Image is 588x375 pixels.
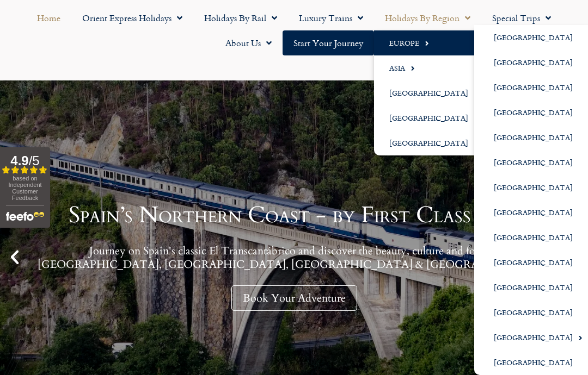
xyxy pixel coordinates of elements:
a: Europe [374,30,489,55]
a: [GEOGRAPHIC_DATA] [374,105,489,130]
a: [GEOGRAPHIC_DATA] [374,80,489,105]
h1: Spain’s Northern Coast - by First Class Rail [27,204,561,227]
a: Home [26,5,71,30]
p: Journey on Spain's classic El Transcantábrico and discover the beauty, culture and food of [GEOGR... [27,244,561,271]
a: Holidays by Region [374,5,481,30]
nav: Menu [5,5,583,55]
a: Special Trips [481,5,562,30]
a: Luxury Trains [288,5,374,30]
a: Start your Journey [283,30,374,55]
a: Book Your Adventure [231,285,357,311]
a: Asia [374,55,489,80]
a: [GEOGRAPHIC_DATA] [374,130,489,155]
a: Orient Express Holidays [71,5,193,30]
div: Previous slide [5,248,24,266]
a: Holidays by Rail [193,5,288,30]
a: About Us [215,30,283,55]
